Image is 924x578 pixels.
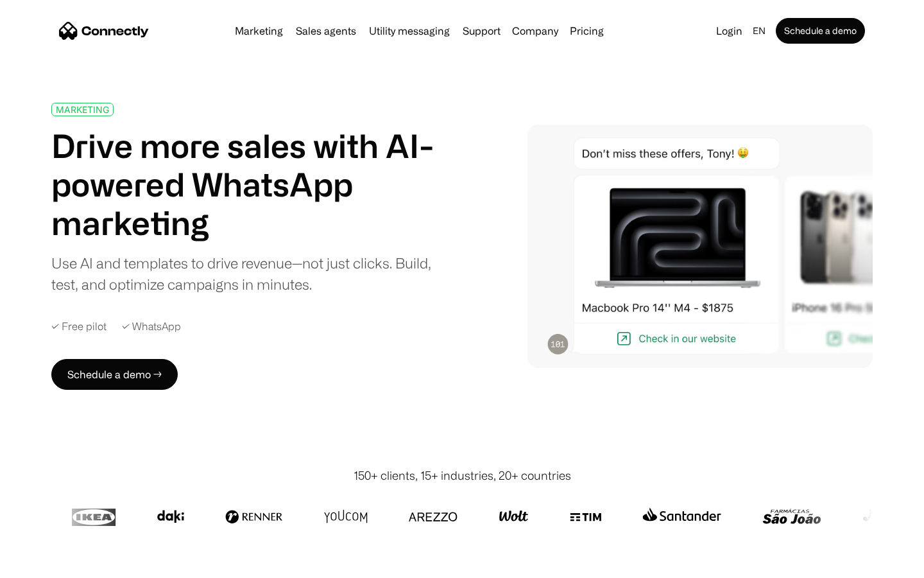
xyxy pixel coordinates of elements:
[776,18,865,44] a: Schedule a demo
[512,22,558,40] div: Company
[122,320,181,333] div: ✓ WhatsApp
[291,26,361,36] a: Sales agents
[354,467,571,484] div: 150+ clients, 15+ industries, 20+ countries
[565,26,609,36] a: Pricing
[753,22,766,40] div: en
[51,252,448,295] div: Use AI and templates to drive revenue—not just clicks. Build, test, and optimize campaigns in min...
[230,26,288,36] a: Marketing
[458,26,506,36] a: Support
[13,554,77,574] aside: Language selected: English
[56,105,109,114] div: MARKETING
[26,556,77,574] ul: Language list
[711,22,748,40] a: Login
[51,359,178,390] a: Schedule a demo →
[364,26,455,36] a: Utility messaging
[51,320,107,333] div: ✓ Free pilot
[51,127,448,242] h1: Drive more sales with AI-powered WhatsApp marketing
